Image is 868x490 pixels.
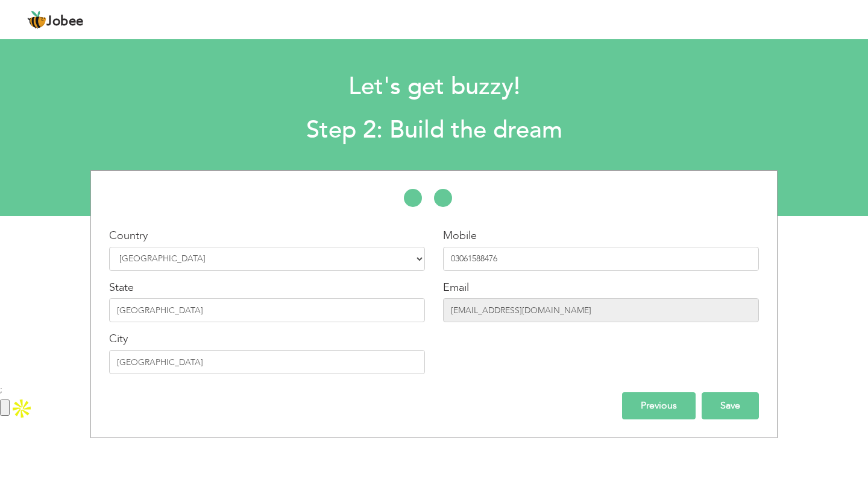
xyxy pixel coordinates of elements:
[109,228,148,244] label: Country
[443,228,477,244] label: Mobile
[46,15,84,28] span: Jobee
[27,10,46,30] img: jobee.io
[443,280,469,296] label: Email
[118,115,750,146] h2: Step 2: Build the dream
[10,396,34,421] img: Apollo
[118,71,750,103] h1: Let's get buzzy!
[622,392,696,419] input: Previous
[109,331,128,347] label: City
[702,392,759,419] input: Save
[109,280,134,296] label: State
